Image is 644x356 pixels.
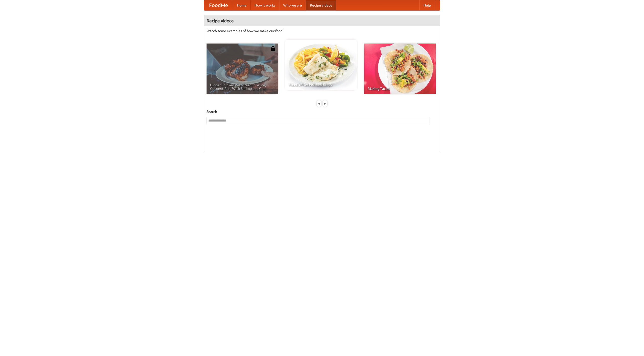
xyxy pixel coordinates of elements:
span: Making Tacos [368,87,432,90]
a: Making Tacos [364,44,436,94]
a: French Fries Fish and Chips [285,39,357,90]
a: Help [419,0,435,10]
span: French Fries Fish and Chips [289,83,353,86]
a: FoodMe [204,0,233,10]
h5: Search [207,109,437,114]
img: 483408.png [270,46,275,51]
a: Recipe videos [306,0,336,10]
a: Who we are [279,0,306,10]
div: « [317,100,321,107]
a: How it works [251,0,279,10]
div: » [323,100,327,107]
a: Home [233,0,251,10]
p: Watch some examples of how we make our food! [207,28,437,33]
h4: Recipe videos [204,16,440,26]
